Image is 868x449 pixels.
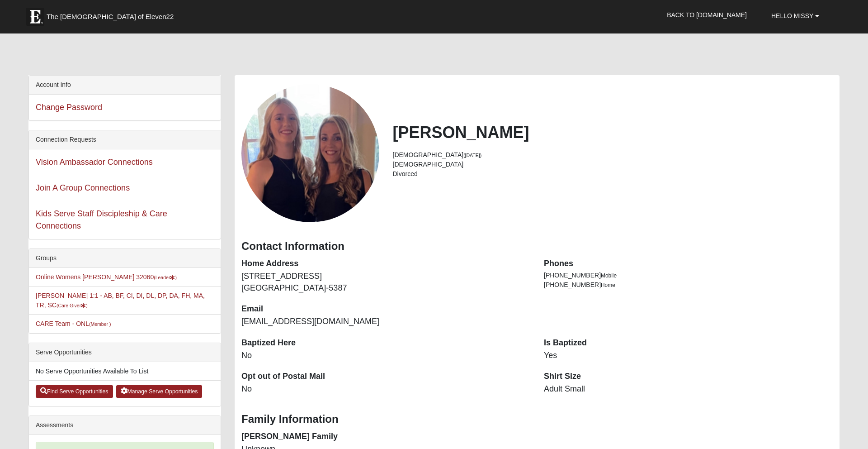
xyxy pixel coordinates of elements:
[601,272,617,279] span: Mobile
[393,123,833,142] h2: [PERSON_NAME]
[601,282,615,288] span: Home
[36,292,205,309] a: [PERSON_NAME] 1:1 - AB, BF, CI, DI, DL, DP, DA, FH, MA, TR, SC(Care Giver)
[57,303,88,308] small: (Care Giver )
[544,350,833,362] dd: Yes
[764,5,826,27] a: Hello Missy
[544,280,833,290] li: [PHONE_NUMBER]
[544,371,833,382] dt: Shirt Size
[36,103,102,112] a: Change Password
[36,183,130,192] a: Join A Group Connections
[241,383,530,395] dd: No
[771,12,813,19] span: Hello Missy
[241,240,833,253] h3: Contact Information
[241,258,530,270] dt: Home Address
[463,153,481,158] small: ([DATE])
[544,271,833,280] li: [PHONE_NUMBER]
[393,160,833,169] li: [DEMOGRAPHIC_DATA]
[26,8,44,26] img: Eleven22 logo
[241,431,530,443] dt: [PERSON_NAME] Family
[154,275,177,280] small: (Leader )
[241,84,379,222] a: View Fullsize Photo
[47,12,174,21] span: The [DEMOGRAPHIC_DATA] of Eleven22
[29,76,221,95] div: Account Info
[660,4,754,26] a: Back to [DOMAIN_NAME]
[36,158,153,167] a: Vision Ambassador Connections
[241,271,530,294] dd: [STREET_ADDRESS] [GEOGRAPHIC_DATA]-5387
[393,150,833,160] li: [DEMOGRAPHIC_DATA]
[393,169,833,179] li: Divorced
[241,316,530,328] dd: [EMAIL_ADDRESS][DOMAIN_NAME]
[241,413,833,426] h3: Family Information
[241,350,530,362] dd: No
[29,416,221,435] div: Assessments
[29,130,221,149] div: Connection Requests
[241,371,530,382] dt: Opt out of Postal Mail
[544,258,833,270] dt: Phones
[36,273,177,281] a: Online Womens [PERSON_NAME] 32060(Leader)
[89,321,111,327] small: (Member )
[544,337,833,349] dt: Is Baptized
[29,249,221,268] div: Groups
[36,385,113,398] a: Find Serve Opportunities
[36,209,167,230] a: Kids Serve Staff Discipleship & Care Connections
[36,320,111,327] a: CARE Team - ONL(Member )
[241,303,530,315] dt: Email
[544,383,833,395] dd: Adult Small
[29,362,221,381] li: No Serve Opportunities Available To List
[116,385,203,398] a: Manage Serve Opportunities
[29,343,221,362] div: Serve Opportunities
[241,337,530,349] dt: Baptized Here
[22,3,203,26] a: The [DEMOGRAPHIC_DATA] of Eleven22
